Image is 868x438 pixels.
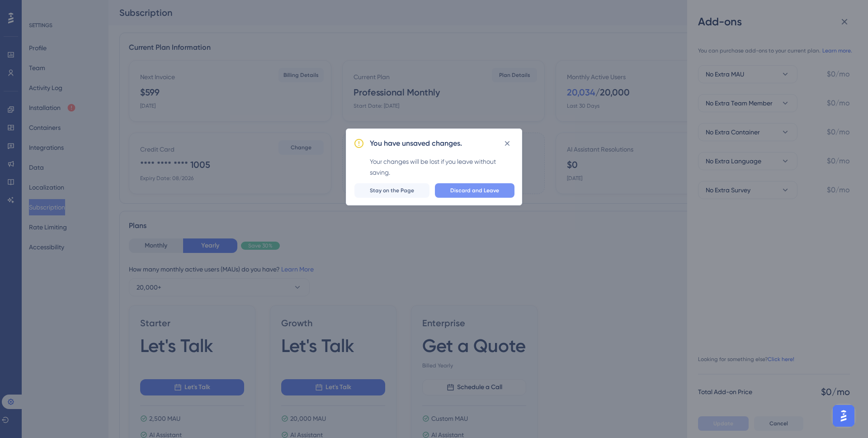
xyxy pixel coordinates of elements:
[370,187,414,194] span: Stay on the Page
[370,156,514,178] div: Your changes will be lost if you leave without saving.
[450,187,499,194] span: Discard and Leave
[370,138,462,149] h2: You have unsaved changes.
[830,402,857,429] iframe: UserGuiding AI Assistant Launcher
